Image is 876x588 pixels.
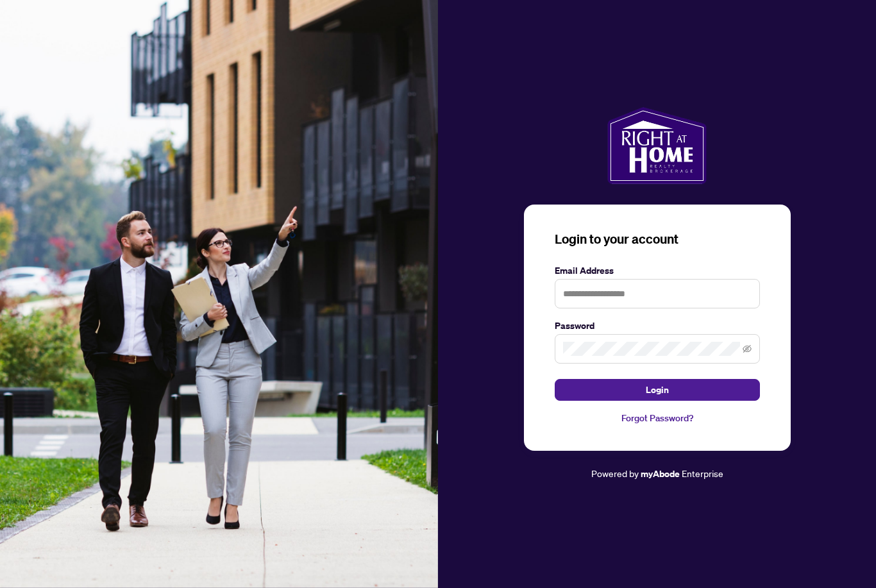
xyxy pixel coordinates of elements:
[555,264,760,278] label: Email Address
[607,107,707,184] img: ma-logo
[555,411,760,425] a: Forgot Password?
[555,319,760,333] label: Password
[646,380,669,400] span: Login
[682,467,723,479] span: Enterprise
[743,344,752,353] span: eye-invisible
[641,467,680,481] a: myAbode
[555,230,760,248] h3: Login to your account
[555,379,760,401] button: Login
[591,467,639,479] span: Powered by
